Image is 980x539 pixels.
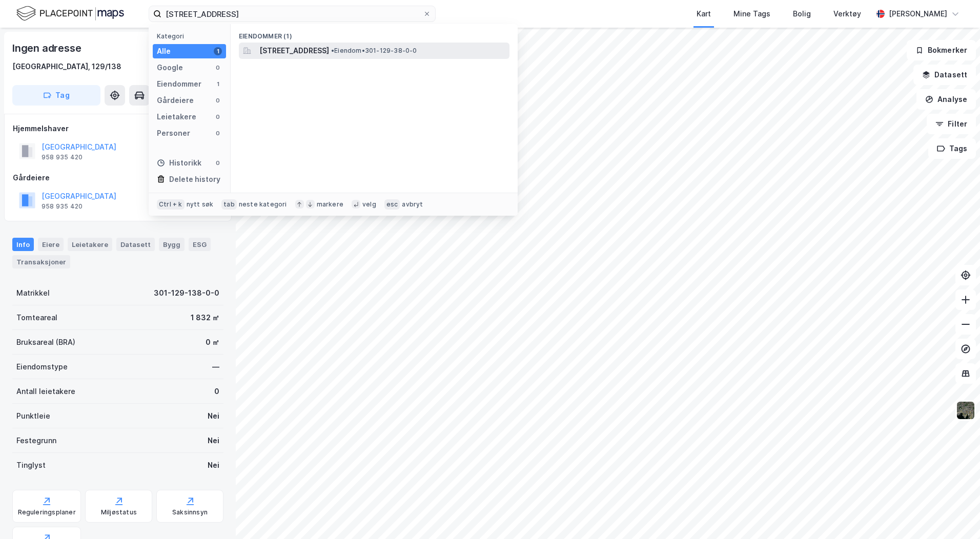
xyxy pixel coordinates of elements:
div: Google [157,61,183,74]
div: 0 [214,159,222,167]
div: — [212,361,219,373]
div: Punktleie [16,410,50,422]
div: Delete history [169,173,220,185]
div: Ctrl + k [157,199,185,210]
div: 0 [214,129,222,137]
div: Verktøy [833,8,861,20]
button: Tags [928,138,976,159]
div: Leietakere [157,111,196,123]
div: Historikk [157,157,201,169]
div: 301-129-138-0-0 [154,287,219,299]
div: 0 [214,113,222,121]
img: 9k= [956,401,975,420]
div: Alle [157,45,171,57]
div: Transaksjoner [12,255,70,268]
span: [STREET_ADDRESS] [259,45,329,57]
div: 1 [214,47,222,55]
div: Mine Tags [733,8,770,20]
div: Kontrollprogram for chat [929,490,980,539]
div: [PERSON_NAME] [889,8,947,20]
div: Datasett [116,238,155,251]
div: 1 832 ㎡ [191,312,219,324]
div: Nei [208,434,219,447]
div: markere [317,200,343,209]
div: Nei [208,459,219,471]
div: Miljøstatus [101,508,137,516]
button: Bokmerker [907,40,976,60]
button: Datasett [913,65,976,85]
button: Tag [12,85,100,106]
div: 0 [214,385,219,398]
div: Gårdeiere [13,172,223,184]
div: [GEOGRAPHIC_DATA], 129/138 [12,60,121,73]
iframe: Chat Widget [929,490,980,539]
div: nytt søk [187,200,214,209]
div: ESG [189,238,211,251]
div: Bygg [159,238,185,251]
div: Tomteareal [16,312,57,324]
div: Saksinnsyn [172,508,208,516]
div: tab [221,199,237,210]
div: Eiendommer (1) [231,24,518,43]
span: • [331,47,334,54]
div: Tinglyst [16,459,46,471]
div: 1 [214,80,222,88]
div: Ingen adresse [12,40,83,56]
div: Antall leietakere [16,385,75,398]
div: Bolig [793,8,811,20]
div: Reguleringsplaner [18,508,76,516]
div: 0 [214,96,222,105]
div: Eiere [38,238,64,251]
span: Eiendom • 301-129-38-0-0 [331,47,417,55]
img: logo.f888ab2527a4732fd821a326f86c7f29.svg [16,5,124,23]
div: avbryt [402,200,423,209]
button: Analyse [916,89,976,110]
div: Bruksareal (BRA) [16,336,75,348]
div: Gårdeiere [157,94,194,107]
div: Kart [697,8,711,20]
button: Filter [927,114,976,134]
div: velg [362,200,376,209]
div: 958 935 420 [42,153,83,161]
div: Info [12,238,34,251]
div: esc [384,199,400,210]
div: Hjemmelshaver [13,122,223,135]
div: neste kategori [239,200,287,209]
div: Eiendommer [157,78,201,90]
div: Nei [208,410,219,422]
div: Festegrunn [16,434,56,447]
div: Leietakere [68,238,112,251]
input: Søk på adresse, matrikkel, gårdeiere, leietakere eller personer [161,6,423,22]
div: Eiendomstype [16,361,68,373]
div: 0 ㎡ [206,336,219,348]
div: Matrikkel [16,287,50,299]
div: 0 [214,64,222,72]
div: Personer [157,127,190,139]
div: 958 935 420 [42,202,83,211]
div: Kategori [157,32,226,40]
